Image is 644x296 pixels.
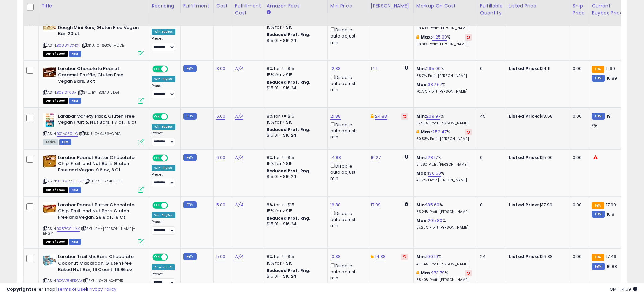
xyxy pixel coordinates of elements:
[403,255,406,258] i: Revert to store-level Dynamic Max Price
[152,29,175,35] div: Win BuyBox
[592,202,604,209] small: FBA
[371,154,381,161] a: 16.27
[267,202,322,208] div: 8% for <= $15
[416,210,472,214] p: 55.24% Profit [PERSON_NAME]
[428,81,442,88] a: 332.67
[152,84,175,99] div: Preset:
[152,264,175,270] div: Amazon AI
[57,286,86,292] a: Terms of Use
[573,254,584,260] div: 0.00
[216,154,226,161] a: 6.00
[573,202,584,208] div: 0.00
[416,129,472,141] div: %
[480,254,501,260] div: 24
[480,113,501,119] div: 45
[606,253,617,260] span: 17.49
[235,202,243,208] a: N/A
[416,154,426,161] b: Min:
[371,65,379,72] a: 14.11
[416,254,472,266] div: %
[43,18,144,56] div: ASIN:
[84,178,122,184] span: | SKU: ST-2Y40-IJFJ
[216,253,226,260] a: 5.00
[330,262,363,281] div: Disable auto adjust min
[267,274,322,279] div: $15.01 - $16.24
[81,43,124,48] span: | SKU: I0-6GX6-HDDE
[267,155,322,161] div: 8% for <= $15
[428,170,441,177] a: 130.50
[416,26,472,31] p: 58.40% Profit [PERSON_NAME]
[509,202,539,208] b: Listed Price:
[43,202,144,244] div: ASIN:
[152,124,175,130] div: Win BuyBox
[607,113,611,119] span: 19
[416,65,426,72] b: Min:
[216,113,226,120] a: 6.00
[509,66,565,72] div: $14.11
[7,286,116,293] div: seller snap | |
[167,114,178,119] span: OFF
[416,262,472,267] p: 46.04% Profit [PERSON_NAME]
[58,66,140,86] b: Larabar Chocolate Peanut Caramel Truffle, Gluten Free Vegan Bars, 8 ct
[57,43,80,48] a: B088YDX4XT
[235,253,243,260] a: N/A
[375,113,387,120] a: 24.88
[426,154,438,161] a: 128.17
[416,217,428,224] b: Max:
[87,286,116,292] a: Privacy Policy
[573,155,584,161] div: 0.00
[421,270,432,276] b: Max:
[416,253,426,260] b: Min:
[416,218,472,230] div: %
[152,76,175,82] div: Win BuyBox
[167,202,178,208] span: OFF
[69,51,81,57] span: FBM
[416,66,472,78] div: %
[607,75,618,81] span: 10.89
[43,66,56,79] img: 41KJTg2GwWL._SL40_.jpg
[43,254,56,267] img: 51rB0vdXiIL._SL40_.jpg
[43,226,135,236] span: | SKU: PM-[PERSON_NAME]-EHGY
[58,113,140,127] b: Larabar Variety Pack, Gluten Free Vegan Fruit & Nut Bars, 1.7 oz, 16 ct
[153,202,161,208] span: ON
[152,131,175,146] div: Preset:
[416,170,428,176] b: Max:
[480,2,503,16] div: Fulfillable Quantity
[43,51,68,57] span: All listings that are currently out of stock and unavailable for purchase on Amazon
[235,113,243,120] a: N/A
[509,254,565,260] div: $16.88
[235,154,243,161] a: N/A
[416,2,474,9] div: Markup on Cost
[592,75,605,82] small: FBM
[509,155,565,161] div: $15.00
[267,254,322,260] div: 8% for <= $15
[416,225,472,230] p: 57.20% Profit [PERSON_NAME]
[480,155,501,161] div: 0
[416,271,419,275] i: This overrides the store level max markup for this listing
[57,226,80,232] a: B087G91HXX
[216,202,226,208] a: 5.00
[592,66,604,73] small: FBA
[153,114,161,119] span: ON
[371,2,411,9] div: [PERSON_NAME]
[58,254,140,274] b: Larabar Trail Mix Bars, Chocolate Coconut Macaroon, Gluten Free Baked Nut Bar, 16 Count, 16.96 oz
[432,129,447,135] a: 252.47
[267,260,322,266] div: 15% for > $15
[216,65,226,72] a: 3.00
[509,154,539,161] b: Listed Price:
[330,202,341,208] a: 16.80
[43,98,68,104] span: All listings that are currently out of stock and unavailable for purchase on Amazon
[183,253,197,260] small: FBM
[416,270,472,282] div: %
[57,131,78,137] a: B01ASZ0ILC
[267,38,322,44] div: $15.01 - $16.24
[509,113,539,119] b: Listed Price:
[152,165,175,171] div: Win BuyBox
[467,271,470,275] i: Revert to store-level Max Markup
[416,81,428,88] b: Max:
[330,121,363,140] div: Disable auto adjust min
[152,212,175,218] div: Win BuyBox
[152,220,175,235] div: Preset:
[330,210,363,229] div: Disable auto adjust min
[421,129,432,135] b: Max:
